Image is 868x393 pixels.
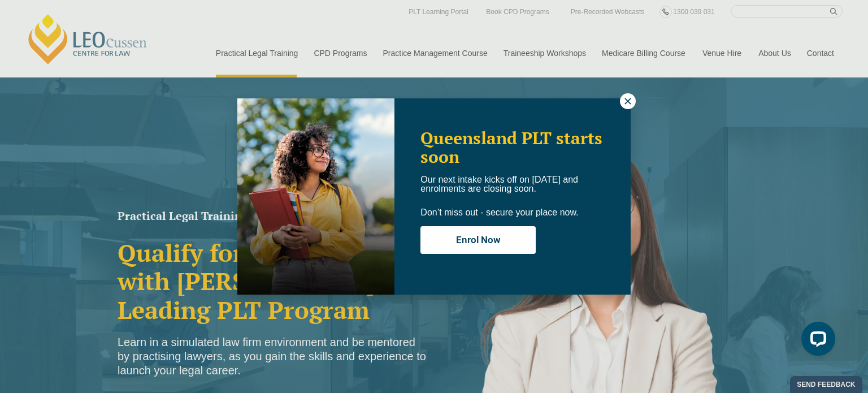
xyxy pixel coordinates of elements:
button: Close [620,93,636,109]
img: Woman in yellow blouse holding folders looking to the right and smiling [237,98,394,295]
iframe: LiveChat chat widget [792,317,840,365]
button: Enrol Now [420,226,536,254]
span: Don’t miss out - secure your place now. [420,208,578,217]
span: Our next intake kicks off on [DATE] and enrolments are closing soon. [420,175,578,193]
span: Queensland PLT starts soon [420,127,602,168]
